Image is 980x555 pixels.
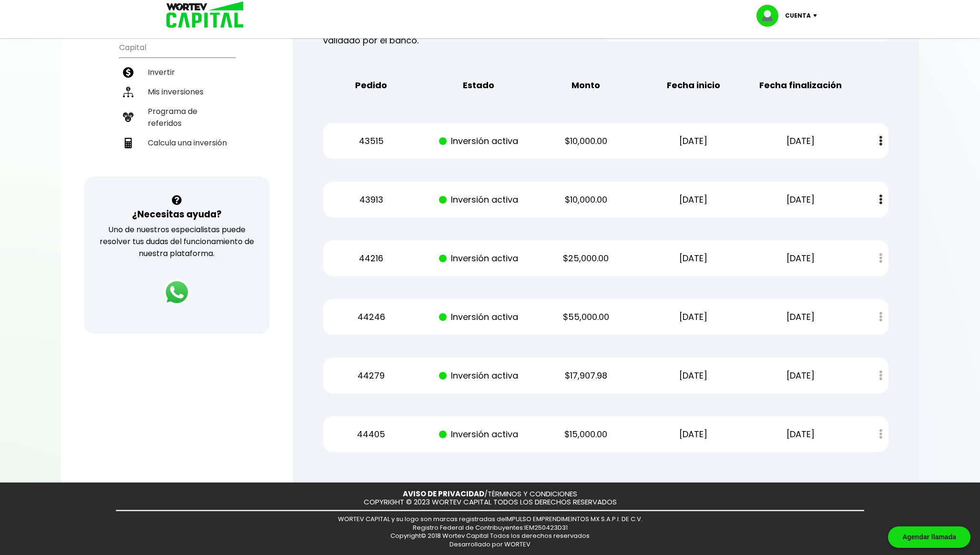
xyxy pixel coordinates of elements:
p: [DATE] [648,134,739,148]
span: Desarrollado por WORTEV [449,540,531,549]
p: [DATE] [755,427,846,442]
p: [DATE] [755,193,846,207]
p: Inversión activa [433,193,524,207]
img: inversiones-icon.6695dc30.svg [123,87,133,97]
a: Invertir [119,62,235,82]
p: 44279 [326,369,417,383]
img: calculadora-icon.17d418c4.svg [123,138,133,148]
span: Registro Federal de Contribuyentes: IEM250423D31 [413,523,568,532]
img: recomiendanos-icon.9b8e9327.svg [123,112,133,123]
a: Calcula una inversión [119,133,235,153]
a: Programa de referidos [119,102,235,133]
p: Inversión activa [433,369,524,383]
b: Estado [463,78,494,92]
a: Mis inversiones [119,82,235,102]
p: 43913 [326,193,417,207]
p: [DATE] [755,369,846,383]
p: $10,000.00 [541,193,631,207]
p: Cuenta [785,9,811,23]
p: [DATE] [648,310,739,324]
p: [DATE] [648,251,739,266]
a: AVISO DE PRIVACIDAD [403,489,484,499]
img: invertir-icon.b3b967d7.svg [123,67,133,78]
span: Copyright© 2018 Wortev Capital Todos los derechos reservados [390,531,590,540]
span: WORTEV CAPITAL y su logo son marcas registradas de IMPULSO EMPRENDIMEINTOS MX S.A.P.I. DE C.V. [338,514,643,524]
p: / [403,490,577,498]
b: Fecha inicio [667,78,720,92]
p: [DATE] [648,427,739,442]
ul: Capital [119,37,235,176]
p: Inversión activa [433,134,524,148]
div: Agendar llamada [888,526,970,548]
b: Monto [572,78,600,92]
p: [DATE] [648,193,739,207]
p: $10,000.00 [541,134,631,148]
p: [DATE] [755,251,846,266]
p: $25,000.00 [541,251,631,266]
p: Inversión activa [433,427,524,442]
p: 43515 [326,134,417,148]
p: 44216 [326,251,417,266]
a: TÉRMINOS Y CONDICIONES [488,489,577,499]
p: Inversión activa [433,251,524,266]
p: [DATE] [648,369,739,383]
p: [DATE] [755,310,846,324]
p: Uno de nuestros especialistas puede resolver tus dudas del funcionamiento de nuestra plataforma. [97,224,257,259]
img: profile-image [756,5,785,27]
p: 44246 [326,310,417,324]
p: $17,907.98 [541,369,631,383]
p: Inversión activa [433,310,524,324]
img: icon-down [811,14,824,17]
h3: ¿Necesitas ayuda? [132,207,222,221]
p: COPYRIGHT © 2023 WORTEV CAPITAL TODOS LOS DERECHOS RESERVADOS [364,498,617,506]
p: 44405 [326,427,417,442]
img: logos_whatsapp-icon.242b2217.svg [163,279,190,306]
p: [DATE] [755,134,846,148]
p: $55,000.00 [541,310,631,324]
b: Pedido [355,78,387,92]
p: $15,000.00 [541,427,631,442]
b: Fecha finalización [759,78,842,92]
